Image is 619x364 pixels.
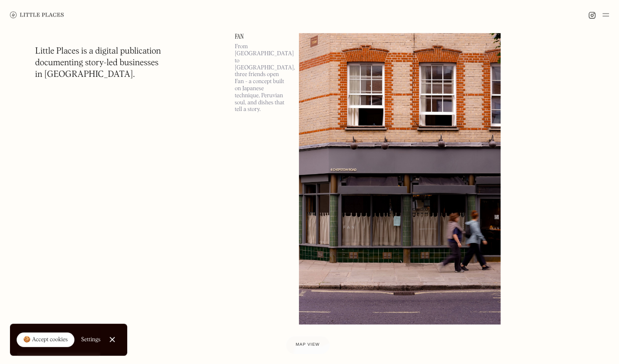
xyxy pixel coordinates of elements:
[286,336,330,354] a: Map view
[235,43,289,113] p: From [GEOGRAPHIC_DATA] to [GEOGRAPHIC_DATA], three friends open Fan - a concept built on Japanese...
[81,330,101,349] a: Settings
[112,339,112,340] div: Close Cookie Popup
[299,33,501,325] img: Fan
[235,33,289,40] a: Fan
[81,337,101,342] div: Settings
[17,332,74,347] a: 🍪 Accept cookies
[35,46,161,81] h1: Little Places is a digital publication documenting story-led businesses in [GEOGRAPHIC_DATA].
[296,342,320,347] span: Map view
[23,336,68,344] div: 🍪 Accept cookies
[104,331,121,348] a: Close Cookie Popup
